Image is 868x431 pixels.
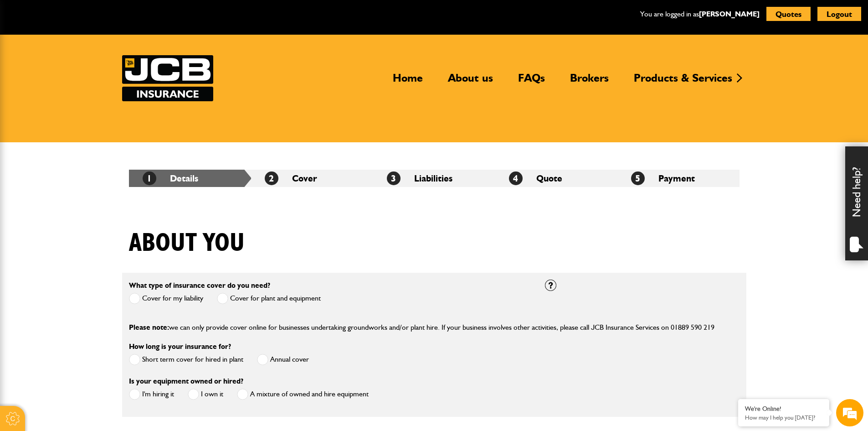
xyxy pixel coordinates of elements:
[129,389,174,400] label: I'm hiring it
[617,170,740,187] li: Payment
[699,10,760,18] a: [PERSON_NAME]
[257,354,309,365] label: Annual cover
[766,7,811,21] button: Quotes
[188,389,223,400] label: I own it
[495,170,617,187] li: Quote
[387,171,401,185] span: 3
[509,171,523,185] span: 4
[129,354,243,365] label: Short term cover for hired in plant
[373,170,495,187] li: Liabilities
[129,282,270,289] label: What type of insurance cover do you need?
[745,405,822,413] div: We're Online!
[563,71,616,92] a: Brokers
[129,378,243,385] label: Is your equipment owned or hired?
[511,71,552,92] a: FAQs
[640,8,760,20] p: You are logged in as
[129,170,251,187] li: Details
[122,55,213,101] img: JCB Insurance Services logo
[217,293,321,304] label: Cover for plant and equipment
[129,293,203,304] label: Cover for my liability
[441,71,500,92] a: About us
[627,71,739,92] a: Products & Services
[122,55,213,101] a: JCB Insurance Services
[817,7,861,21] button: Logout
[386,71,430,92] a: Home
[631,171,645,185] span: 5
[143,171,156,185] span: 1
[845,146,868,260] div: Need help?
[129,322,740,333] p: we can only provide cover online for businesses undertaking groundworks and/or plant hire. If you...
[129,343,231,350] label: How long is your insurance for?
[237,389,369,400] label: A mixture of owned and hire equipment
[129,228,245,259] h1: About you
[745,414,822,421] p: How may I help you today?
[265,171,278,185] span: 2
[251,170,373,187] li: Cover
[129,323,169,332] span: Please note:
